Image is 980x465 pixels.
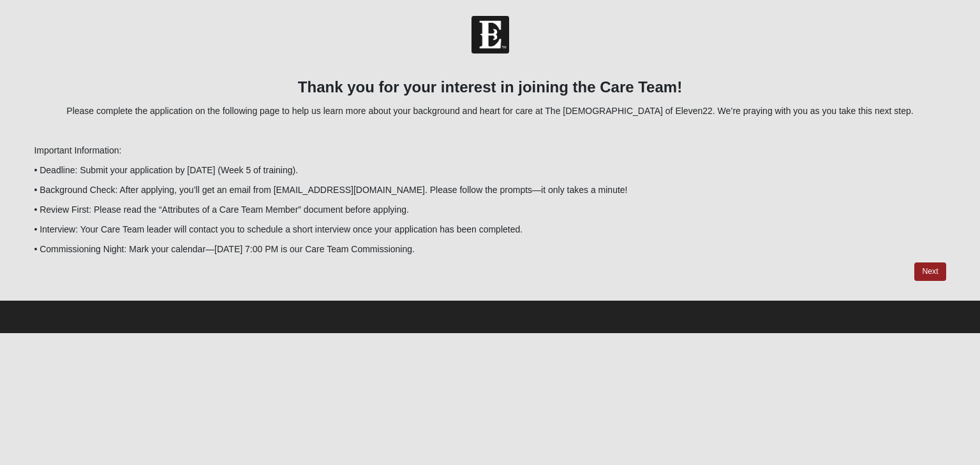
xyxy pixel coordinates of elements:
[34,183,946,197] p: • Background Check: After applying, you’ll get an email from [EMAIL_ADDRESS][DOMAIN_NAME]. Please...
[34,145,121,155] span: Important Information:
[34,243,946,256] p: • Commissioning Night: Mark your calendar—[DATE] 7:00 PM is our Care Team Commissioning.
[34,223,946,236] p: • Interview: Your Care Team leader will contact you to schedule a short interview once your appli...
[34,164,946,177] p: • Deadline: Submit your application by [DATE] (Week 5 of training).
[471,16,509,54] img: Church of Eleven22 Logo
[34,104,946,118] p: Please complete the application on the following page to help us learn more about your background...
[34,78,946,97] h3: Thank you for your interest in joining the Care Team!
[914,262,946,281] a: Next
[34,203,946,217] p: • Review First: Please read the “Attributes of a Care Team Member” document before applying.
